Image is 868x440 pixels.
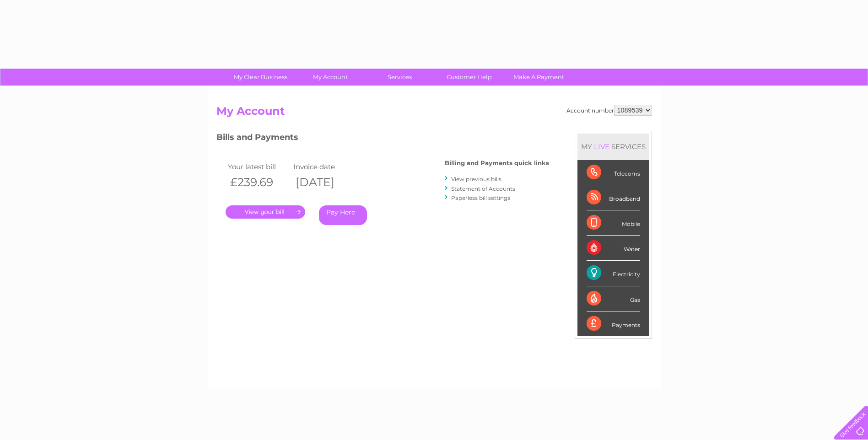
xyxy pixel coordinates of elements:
[451,194,510,201] a: Paperless bill settings
[216,131,549,147] h3: Bills and Payments
[587,261,640,286] div: Electricity
[587,210,640,236] div: Mobile
[451,185,515,192] a: Statement of Accounts
[587,185,640,210] div: Broadband
[223,69,298,86] a: My Clear Business
[566,105,652,116] div: Account number
[292,69,368,86] a: My Account
[226,161,291,173] td: Your latest bill
[577,134,649,160] div: MY SERVICES
[587,311,640,336] div: Payments
[362,69,437,86] a: Services
[451,176,501,182] a: View previous bills
[291,161,357,173] td: Invoice date
[587,236,640,261] div: Water
[587,160,640,185] div: Telecoms
[319,205,367,225] a: Pay Here
[592,142,611,151] div: LIVE
[445,160,549,166] h4: Billing and Payments quick links
[291,173,357,192] th: [DATE]
[431,69,507,86] a: Customer Help
[587,286,640,311] div: Gas
[501,69,577,86] a: Make A Payment
[226,173,291,192] th: £239.69
[226,205,305,219] a: .
[216,105,652,122] h2: My Account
